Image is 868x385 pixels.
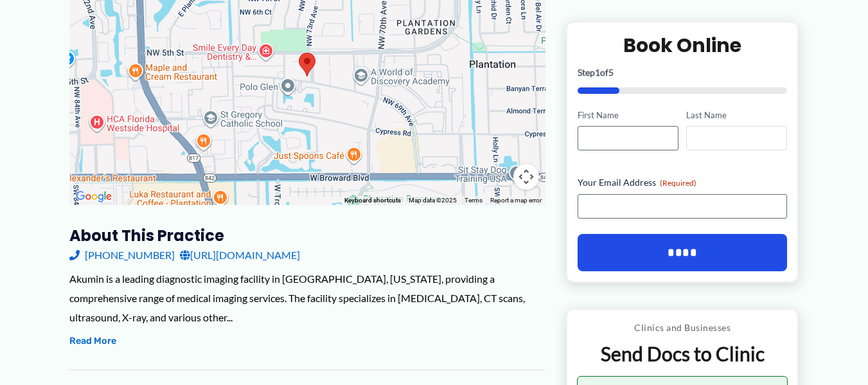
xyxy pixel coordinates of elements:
[595,66,600,77] span: 1
[344,196,401,205] button: Keyboard shortcuts
[69,246,175,265] a: [PHONE_NUMBER]
[490,197,542,204] a: Report a map error
[577,319,788,336] p: Clinics and Businesses
[578,176,788,189] label: Your Email Address
[409,197,457,204] span: Map data ©2025
[686,109,787,121] label: Last Name
[73,188,115,205] img: Google
[73,188,115,205] a: Open this area in Google Maps (opens a new window)
[660,178,696,188] span: (Required)
[69,334,116,349] button: Read More
[608,66,614,77] span: 5
[513,164,539,190] button: Map camera controls
[465,197,483,204] a: Terms (opens in new tab)
[578,32,788,57] h2: Book Online
[180,246,300,265] a: [URL][DOMAIN_NAME]
[578,67,788,76] p: Step of
[69,226,545,246] h3: About this practice
[577,341,788,366] p: Send Docs to Clinic
[578,109,678,121] label: First Name
[69,269,545,327] div: Akumin is a leading diagnostic imaging facility in [GEOGRAPHIC_DATA], [US_STATE], providing a com...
